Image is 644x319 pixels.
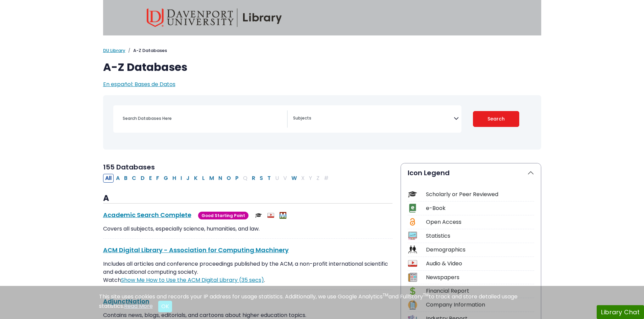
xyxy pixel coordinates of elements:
button: Filter Results K [192,174,200,183]
div: Scholarly or Peer Reviewed [426,190,534,198]
button: Filter Results B [122,174,129,183]
a: Link opens in new window [121,276,264,284]
button: Filter Results J [184,174,192,183]
a: Academic Search Complete [103,211,191,219]
span: 155 Databases [103,162,155,172]
button: Filter Results C [130,174,138,183]
sup: TM [423,292,429,298]
img: Davenport University Library [147,8,282,27]
button: Close [158,301,172,312]
div: e-Book [426,204,534,212]
a: DU Library [103,47,125,54]
button: Filter Results H [170,174,178,183]
button: Submit for Search Results [473,111,519,127]
button: Filter Results G [162,174,170,183]
img: Icon Statistics [408,231,417,240]
img: MeL (Michigan electronic Library) [280,212,286,219]
img: Icon e-Book [408,204,417,213]
a: Read More [124,302,153,310]
a: En español: Bases de Datos [103,80,175,88]
li: A-Z Databases [125,47,167,54]
div: Audio & Video [426,260,534,268]
h1: A-Z Databases [103,61,541,74]
div: Statistics [426,232,534,240]
img: Icon Audio & Video [408,259,417,268]
input: Search database by title or keyword [119,113,287,123]
div: Demographics [426,246,534,254]
button: Filter Results M [207,174,216,183]
button: Filter Results A [114,174,122,183]
h3: A [103,193,392,204]
sup: TM [383,292,388,298]
p: Includes all articles and conference proceedings published by the ACM, a non-profit international... [103,260,392,284]
button: Filter Results N [216,174,224,183]
button: Filter Results S [258,174,265,183]
img: Icon Open Access [408,217,417,227]
span: Good Starting Point [198,212,248,219]
img: Scholarly or Peer Reviewed [255,212,262,219]
button: Filter Results T [265,174,273,183]
button: Filter Results D [139,174,147,183]
img: Audio & Video [267,212,274,219]
img: Icon Scholarly or Peer Reviewed [408,190,417,199]
button: Filter Results E [147,174,154,183]
div: Open Access [426,218,534,226]
img: Icon Newspapers [408,273,417,282]
button: Filter Results P [233,174,241,183]
div: Newspapers [426,273,534,282]
button: Filter Results I [178,174,184,183]
button: Icon Legend [401,163,541,182]
button: Filter Results O [224,174,233,183]
button: Library Chat [597,305,644,319]
div: This site uses cookies and records your IP address for usage statistics. Additionally, we use Goo... [99,293,545,312]
nav: Search filters [103,95,541,150]
button: Filter Results L [200,174,207,183]
p: Covers all subjects, especially science, humanities, and law. [103,225,392,233]
textarea: Search [293,116,454,122]
nav: breadcrumb [103,47,541,54]
button: All [103,174,114,183]
img: Icon Demographics [408,245,417,254]
button: Filter Results R [250,174,257,183]
a: ACM Digital Library - Association for Computing Machinery [103,246,289,254]
button: Filter Results W [289,174,299,183]
div: Alpha-list to filter by first letter of database name [103,174,331,182]
button: Filter Results F [154,174,161,183]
